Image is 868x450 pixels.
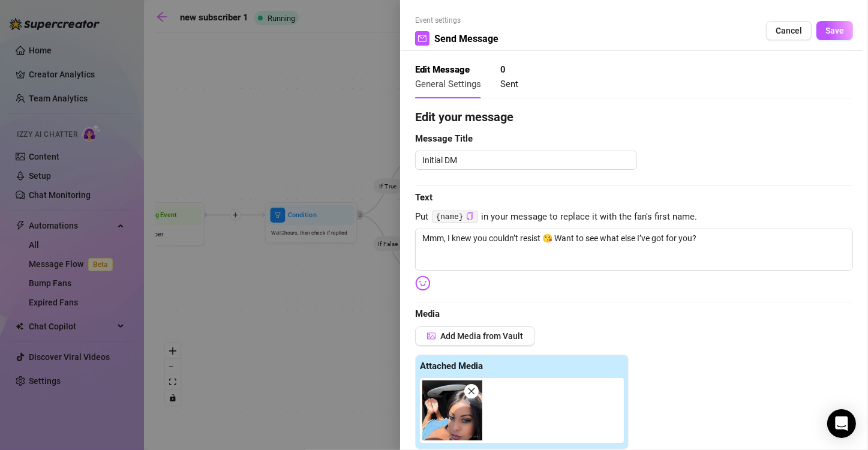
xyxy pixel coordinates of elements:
[420,361,483,371] strong: Attached Media
[466,212,474,221] button: Click to Copy
[825,26,844,35] span: Save
[415,229,853,271] textarea: Mmm, I knew you couldn’t resist 😘 Want to see what else I’ve got for you?
[467,387,476,395] span: close
[415,326,535,346] button: Add Media from Vault
[427,332,435,340] span: picture
[418,34,427,43] span: mail
[776,26,802,35] span: Cancel
[500,79,518,89] span: Sent
[466,212,474,220] span: copy
[415,15,498,26] span: Event settings
[433,211,477,223] code: {name}
[415,79,481,89] span: General Settings
[440,331,523,341] span: Add Media from Vault
[415,110,513,124] strong: Edit your message
[500,64,506,75] strong: 0
[415,275,431,291] img: svg%3e
[816,21,853,40] button: Save
[415,308,440,319] strong: Media
[415,210,853,224] span: Put in your message to replace it with the fan's first name.
[766,21,812,40] button: Cancel
[434,31,498,46] span: Send Message
[827,409,856,438] div: Open Intercom Messenger
[422,380,482,440] img: media
[415,151,637,170] textarea: Initial DM
[415,192,433,203] strong: Text
[415,64,470,75] strong: Edit Message
[415,133,473,144] strong: Message Title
